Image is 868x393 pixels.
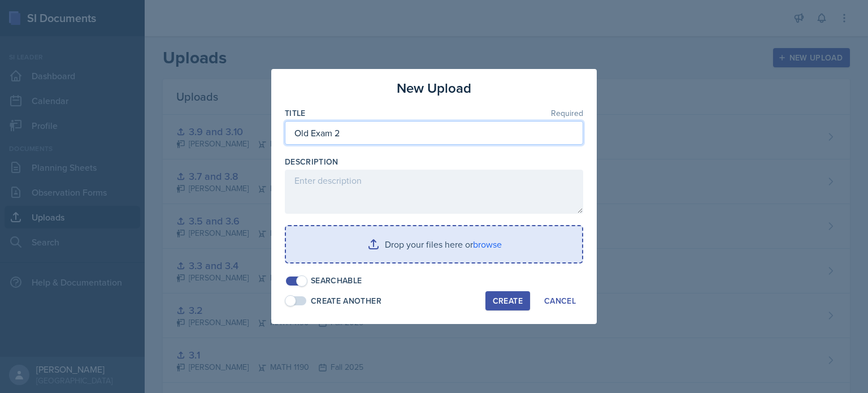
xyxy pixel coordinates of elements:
button: Create [485,291,530,310]
button: Cancel [537,291,583,310]
label: Description [285,156,338,167]
div: Create [493,296,523,305]
div: Searchable [311,275,362,287]
input: Enter title [285,121,583,145]
h3: New Upload [397,78,471,98]
div: Create Another [311,295,381,307]
label: Title [285,107,306,119]
span: Required [551,109,583,117]
div: Cancel [544,296,576,305]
